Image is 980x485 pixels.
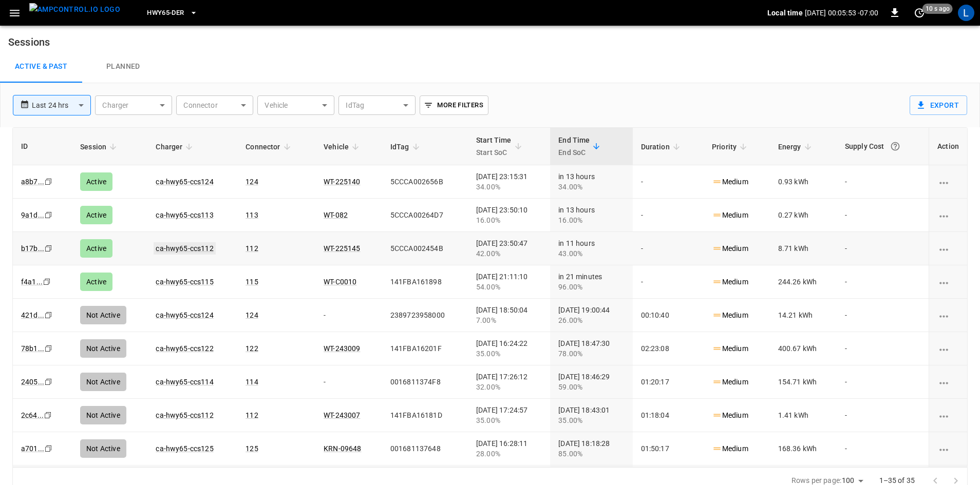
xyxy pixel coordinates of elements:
[476,215,542,225] div: 16.00%
[156,141,196,153] span: Charger
[476,134,512,159] div: Start Time
[324,411,360,419] a: WT-243007
[154,242,215,255] a: ca-hwy65-ccs112
[44,309,54,321] div: copy
[633,199,704,232] td: -
[324,278,356,286] a: WT-C0010
[420,95,488,115] button: More Filters
[156,378,213,386] a: ca-hwy65-ccs114
[246,141,293,153] span: Connector
[246,178,258,186] a: 124
[845,137,920,156] div: Supply Cost
[910,95,967,115] button: Export
[558,215,624,225] div: 16.00%
[476,315,542,325] div: 7.00%
[770,232,837,265] td: 8.71 kWh
[476,405,542,425] div: [DATE] 17:24:57
[382,265,468,299] td: 141FBA161898
[382,299,468,332] td: 2389723958000
[558,205,624,225] div: in 13 hours
[558,182,624,192] div: 34.00%
[147,7,184,19] span: HWY65-DER
[770,399,837,432] td: 1.41 kWh
[246,444,258,453] a: 125
[837,199,929,232] td: -
[476,171,542,192] div: [DATE] 23:15:31
[558,248,624,259] div: 43.00%
[476,146,512,159] p: Start SoC
[324,178,360,186] a: WT-225140
[156,344,213,353] a: ca-hwy65-ccs122
[633,332,704,365] td: 02:23:08
[837,332,929,365] td: -
[156,444,213,453] a: ca-hwy65-ccs125
[21,411,44,419] a: 2c64...
[937,343,959,354] div: charging session options
[246,411,258,419] a: 112
[21,211,44,219] a: 9a1d...
[21,344,44,353] a: 78b1...
[770,332,837,365] td: 400.67 kWh
[13,128,72,165] th: ID
[80,406,126,424] div: Not Active
[246,211,258,219] a: 113
[21,244,44,253] a: b17b...
[558,315,624,325] div: 26.00%
[476,271,542,292] div: [DATE] 21:11:10
[382,165,468,199] td: 5CCCA002656B
[712,443,748,454] p: Medium
[156,411,213,419] a: ca-hwy65-ccs112
[390,141,423,153] span: IdTag
[44,343,54,354] div: copy
[21,178,44,186] a: a8b7...
[143,3,201,23] button: HWY65-DER
[770,365,837,399] td: 154.71 kWh
[44,443,54,454] div: copy
[770,432,837,465] td: 168.36 kWh
[82,50,164,83] a: Planned
[80,206,112,224] div: Active
[476,438,542,459] div: [DATE] 16:28:11
[633,399,704,432] td: 01:18:04
[937,443,959,454] div: charging session options
[937,177,959,187] div: charging session options
[156,278,213,286] a: ca-hwy65-ccs115
[80,439,126,458] div: Not Active
[558,134,603,159] span: End TimeEnd SoC
[558,238,624,259] div: in 11 hours
[21,444,44,453] a: a701...
[382,332,468,365] td: 141FBA16201F
[837,299,929,332] td: -
[44,209,54,221] div: copy
[633,265,704,299] td: -
[315,299,382,332] td: -
[712,277,748,287] p: Medium
[805,8,878,18] p: [DATE] 00:05:53 -07:00
[246,278,258,286] a: 115
[80,141,120,153] span: Session
[558,405,624,425] div: [DATE] 18:43:01
[958,5,974,21] div: profile-icon
[80,172,112,191] div: Active
[837,365,929,399] td: -
[156,178,213,186] a: ca-hwy65-ccs124
[633,165,704,199] td: -
[315,365,382,399] td: -
[837,399,929,432] td: -
[770,165,837,199] td: 0.93 kWh
[382,232,468,265] td: 5CCCA002454B
[937,243,959,254] div: charging session options
[476,305,542,325] div: [DATE] 18:50:04
[476,282,542,292] div: 54.00%
[29,3,120,16] img: ampcontrol.io logo
[633,232,704,265] td: -
[633,432,704,465] td: 01:50:17
[80,306,126,324] div: Not Active
[633,299,704,332] td: 00:10:40
[712,177,748,187] p: Medium
[633,365,704,399] td: 01:20:17
[21,278,43,286] a: f4a1...
[80,339,126,358] div: Not Active
[922,4,953,14] span: 10 s ago
[382,199,468,232] td: 5CCCA00264D7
